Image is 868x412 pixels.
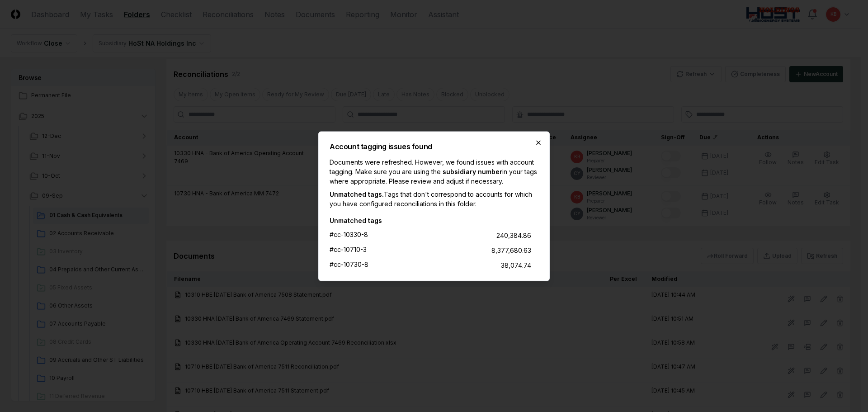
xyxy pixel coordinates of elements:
span: Unmatched tags. [330,190,384,198]
div: 38,074.74 [501,260,531,270]
div: 8,377,680.63 [491,245,531,255]
span: subsidiary number [443,167,502,175]
div: #cc-10330-8 [330,229,368,239]
div: #cc-10730-8 [330,259,368,269]
div: Unmatched tags [330,215,531,225]
p: Documents were refreshed. However, we found issues with account tagging. Make sure you are using ... [330,157,538,185]
div: #cc-10710-3 [330,244,367,254]
p: Tags that don't correspond to accounts for which you have configured reconciliations in this folder. [330,189,538,208]
div: 240,384.86 [496,230,531,240]
h2: Account tagging issues found [330,142,538,150]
